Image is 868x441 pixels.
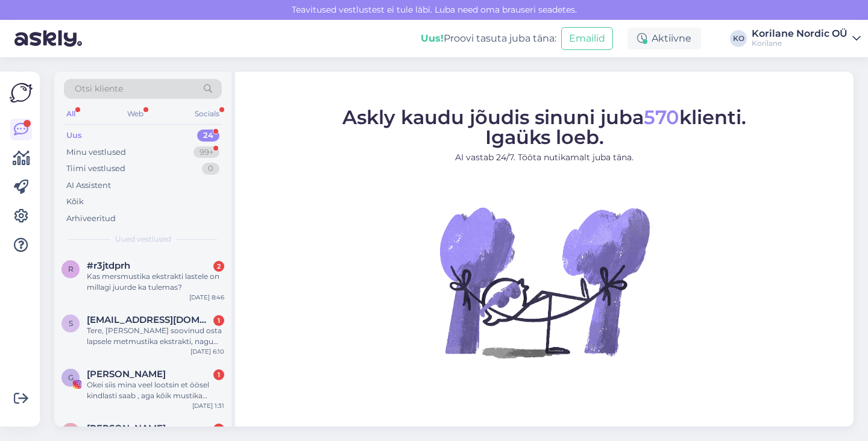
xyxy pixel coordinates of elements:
span: Otsi kliente [75,83,123,95]
div: Minu vestlused [66,146,126,158]
span: r [68,264,74,274]
div: [DATE] 6:10 [190,347,224,356]
button: Emailid [561,27,613,50]
div: 1 [213,424,224,434]
div: Uus [66,130,82,142]
span: Uued vestlused [115,234,171,245]
div: Aktiivne [627,28,701,49]
div: Web [125,106,146,122]
b: Uus! [421,33,444,44]
div: Tiimi vestlused [66,163,125,175]
div: Korilane [752,39,848,48]
img: Askly Logo [10,81,33,104]
div: Proovi tasuta juba täna: [421,31,556,46]
p: AI vastab 24/7. Tööta nutikamalt juba täna. [342,151,746,164]
span: Gertu T [87,369,166,380]
div: 24 [197,130,219,142]
div: [DATE] 1:31 [192,401,224,410]
span: s [69,319,73,328]
div: 1 [213,369,224,380]
span: Monika Hamadeh [87,423,166,434]
div: All [64,106,78,122]
div: 99+ [193,146,219,158]
div: 1 [213,315,224,326]
div: Okei siis mina veel lootsin et öösel kindlasti saab , aga kõik mustika ekstraktid on juba välja m... [87,380,224,401]
div: [DATE] 8:46 [189,293,224,302]
span: sirle.urban@gmail.com [87,314,212,325]
span: Askly kaudu jõudis sinuni juba klienti. Igaüks loeb. [342,105,746,149]
div: 2 [213,261,224,272]
div: Kõik [66,196,84,208]
img: No Chat active [436,174,653,390]
span: #r3jtdprh [87,260,130,271]
div: Korilane Nordic OÜ [752,29,848,39]
div: Kas mersmustika ekstrakti lastele on millagi juurde ka tulemas? [87,271,224,293]
span: G [68,373,74,382]
div: 0 [202,163,219,175]
div: Socials [192,106,222,122]
div: AI Assistent [66,180,111,192]
a: Korilane Nordic OÜKorilane [752,29,861,48]
span: 570 [644,105,679,129]
div: KO [730,30,747,47]
div: Arhiveeritud [66,213,116,225]
div: Tere, [PERSON_NAME] soovinud osta lapsele metmustika ekstrakti, nagu igal sügisel. Täha -30 toote... [87,325,224,347]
